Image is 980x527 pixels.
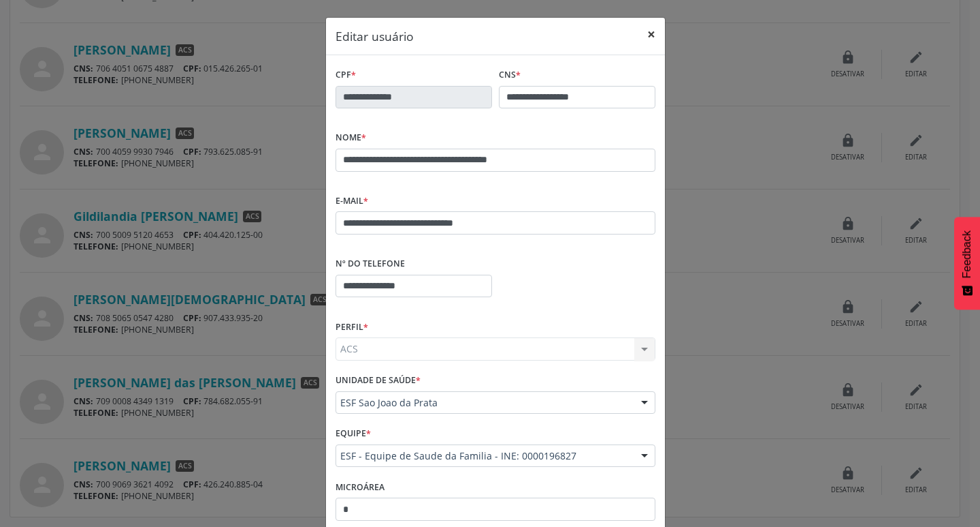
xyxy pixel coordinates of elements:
span: ESF Sao Joao da Prata [340,396,627,410]
span: ESF - Equipe de Saude da Familia - INE: 0000196827 [340,449,627,463]
label: Unidade de saúde [336,370,421,391]
button: Close [638,18,665,51]
h5: Editar usuário [336,27,414,45]
label: Perfil [336,316,368,337]
button: Feedback - Mostrar pesquisa [954,217,980,310]
label: CPF [336,65,356,86]
label: Microárea [336,477,385,498]
span: Feedback [961,230,973,278]
label: Equipe [336,423,371,445]
label: Nome [336,127,366,149]
label: Nº do Telefone [336,254,405,275]
label: CNS [499,65,521,86]
label: E-mail [336,191,368,212]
